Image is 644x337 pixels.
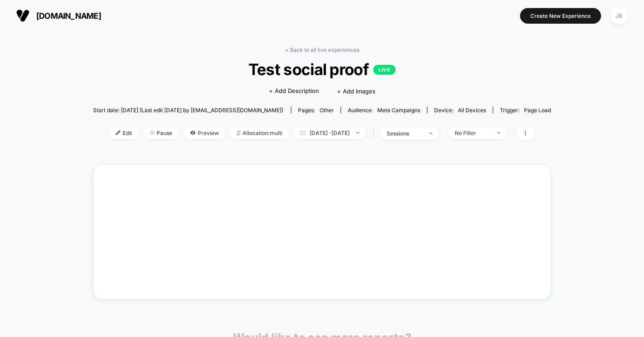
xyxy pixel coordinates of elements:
span: all devices [458,107,486,114]
div: sessions [387,130,422,137]
span: | [371,127,380,140]
button: [DOMAIN_NAME] [13,8,104,23]
img: Visually logo [16,9,30,22]
div: Pages: [298,107,334,114]
button: JB [608,7,631,25]
span: Allocation: multi [230,127,289,139]
div: No Filter [455,130,490,136]
span: + Add Description [269,87,319,96]
img: rebalance [237,131,240,135]
img: edit [116,131,120,135]
img: end [497,132,500,134]
div: Trigger: [500,107,551,114]
img: end [356,132,359,134]
img: end [429,132,432,134]
span: Page Load [524,107,551,114]
span: Test social proof [116,60,528,79]
div: Audience: [348,107,420,114]
span: Meta campaigns [377,107,420,114]
a: < Back to all live experiences [285,46,359,53]
button: Create New Experience [520,8,601,24]
span: other [320,107,334,114]
span: Preview [183,127,226,139]
div: JB [610,7,628,25]
img: calendar [300,131,305,135]
span: Start date: [DATE] (Last edit [DATE] by [EMAIL_ADDRESS][DOMAIN_NAME]) [93,107,283,114]
span: [DOMAIN_NAME] [36,11,101,21]
img: end [150,131,154,135]
span: Pause [143,127,179,139]
p: LIVE [373,65,396,75]
span: + Add Images [337,88,375,95]
span: Device: [427,107,493,114]
span: Edit [109,127,139,139]
span: [DATE] - [DATE] [294,127,366,139]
